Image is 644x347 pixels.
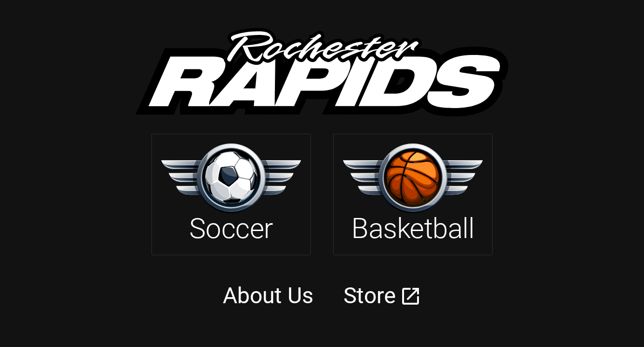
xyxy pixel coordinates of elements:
[161,143,301,213] img: soccer.svg
[351,212,474,245] h2: Basketball
[223,282,314,309] a: About Us
[189,212,273,245] h2: Soccer
[136,28,508,116] img: rapids.svg
[343,283,396,309] a: Store
[343,143,483,213] img: basketball.svg
[151,134,311,255] a: Soccer
[333,134,493,255] a: Basketball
